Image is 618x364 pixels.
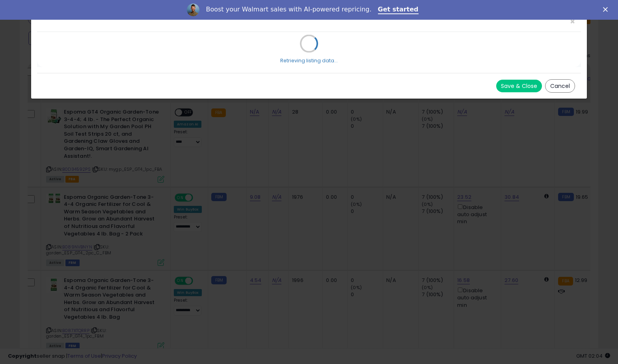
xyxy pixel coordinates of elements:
[545,79,575,93] button: Cancel
[570,16,575,27] span: ×
[187,4,199,16] img: Profile image for Adrian
[603,7,611,12] div: Close
[280,57,338,64] div: Retrieving listing data...
[378,6,419,14] a: Get started
[206,6,371,13] div: Boost your Walmart sales with AI-powered repricing.
[496,80,542,92] button: Save & Close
